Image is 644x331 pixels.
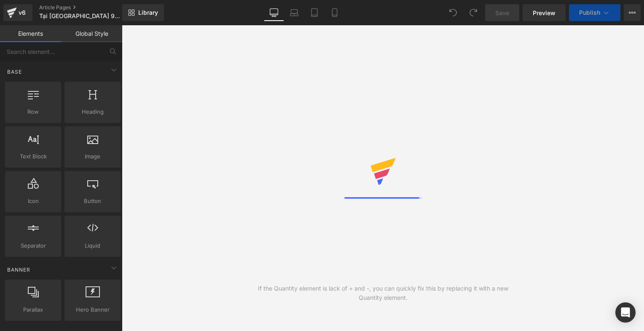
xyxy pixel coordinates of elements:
a: New Library [122,4,164,21]
a: Tablet [304,4,325,21]
button: More [624,4,641,21]
a: Laptop [284,4,304,21]
span: Save [495,8,509,17]
button: Publish [569,4,620,21]
span: Button [67,197,118,206]
span: Preview [533,8,555,17]
span: Separator [8,241,59,250]
a: Preview [523,4,566,21]
span: Parallax [8,305,59,314]
span: Row [8,107,59,116]
span: Tại [GEOGRAPHIC_DATA] 90% Nội Dung Viết Bằng AI RẤT CHÁN 🫠 (+Hướng Dẫn Nâng Cấp) [39,13,120,19]
div: v6 [17,7,27,18]
a: Article Pages [39,4,136,11]
div: If the Quantity element is lack of + and -, you can quickly fix this by replacing it with a new Q... [252,284,514,302]
a: Mobile [325,4,345,21]
span: Image [67,152,118,161]
a: Global Style [61,25,122,42]
span: Base [6,68,23,76]
span: Text Block [8,152,59,161]
div: Open Intercom Messenger [615,302,636,323]
a: Desktop [264,4,284,21]
button: Undo [445,4,462,21]
a: v6 [3,4,32,21]
span: Liquid [67,241,118,250]
span: Publish [579,9,600,16]
span: Heading [67,107,118,116]
span: Icon [8,197,59,206]
span: Banner [6,266,31,274]
span: Library [138,9,158,16]
span: Hero Banner [67,305,118,314]
button: Redo [465,4,482,21]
